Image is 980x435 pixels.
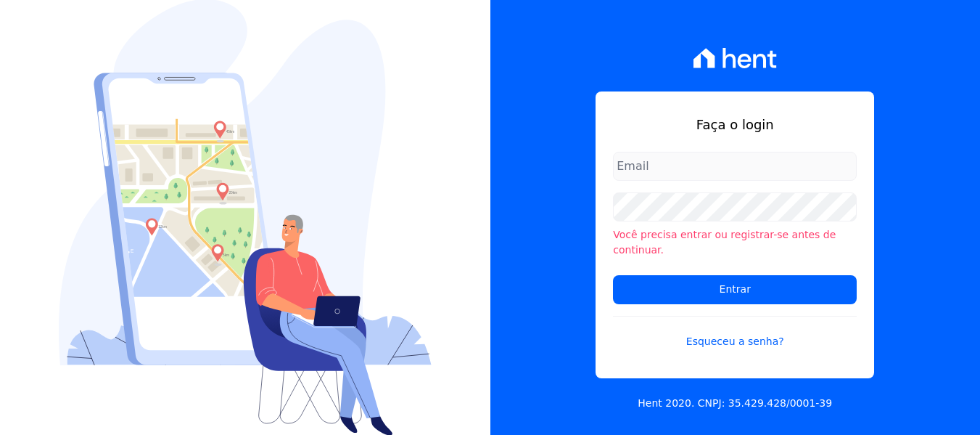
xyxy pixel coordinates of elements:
input: Entrar [613,275,857,304]
h1: Faça o login [613,115,857,134]
input: Email [613,152,857,181]
p: Hent 2020. CNPJ: 35.429.428/0001-39 [638,396,832,411]
li: Você precisa entrar ou registrar-se antes de continuar. [613,227,857,258]
a: Esqueceu a senha? [613,316,857,349]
